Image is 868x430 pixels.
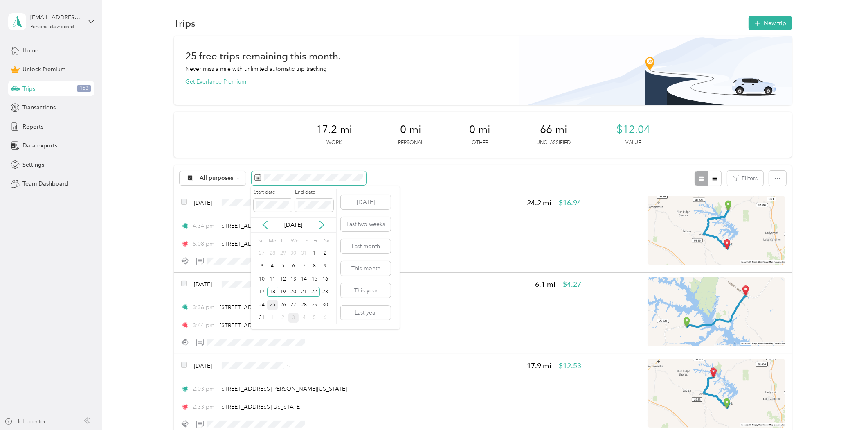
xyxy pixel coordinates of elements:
[256,248,267,258] div: 27
[299,274,309,284] div: 14
[341,217,391,231] button: Last two weeks
[290,235,299,247] div: We
[220,385,347,392] span: [STREET_ADDRESS][PERSON_NAME][US_STATE]
[256,235,264,247] div: Su
[194,362,212,370] span: [DATE]
[469,123,490,136] span: 0 mi
[616,123,650,136] span: $12.04
[254,189,292,196] label: Start date
[30,13,81,22] div: [EMAIL_ADDRESS][DOMAIN_NAME]
[749,16,792,30] button: New trip
[267,287,278,297] div: 18
[193,321,216,330] span: 3:44 pm
[267,248,278,258] div: 28
[193,240,216,248] span: 5:08 pm
[278,261,288,272] div: 5
[320,313,331,323] div: 6
[256,313,267,323] div: 31
[625,139,641,147] p: Value
[301,235,309,247] div: Th
[341,261,391,276] button: This month
[278,300,288,310] div: 26
[220,403,301,410] span: [STREET_ADDRESS][US_STATE]
[278,248,288,258] div: 29
[309,287,320,297] div: 22
[309,261,320,272] div: 8
[278,287,288,297] div: 19
[193,385,216,393] span: 2:03 pm
[341,239,391,253] button: Last month
[194,280,212,289] span: [DATE]
[288,287,299,297] div: 20
[220,222,272,229] span: [STREET_ADDRESS]
[398,139,423,147] p: Personal
[527,198,551,208] span: 24.2 mi
[267,261,278,272] div: 4
[22,84,35,93] span: Trips
[193,222,216,230] span: 4:34 pm
[22,46,38,55] span: Home
[220,240,317,247] span: [STREET_ADDRESS][PERSON_NAME]
[320,274,331,284] div: 16
[320,287,331,297] div: 23
[267,274,278,284] div: 11
[320,248,331,258] div: 2
[174,19,196,27] h1: Trips
[22,161,44,169] span: Settings
[278,274,288,284] div: 12
[323,235,331,247] div: Sa
[312,235,320,247] div: Fr
[288,274,299,284] div: 13
[527,361,551,371] span: 17.9 mi
[326,139,342,147] p: Work
[276,221,310,229] p: [DATE]
[279,235,287,247] div: Tu
[77,85,91,92] span: 153
[256,274,267,284] div: 10
[341,195,391,209] button: [DATE]
[288,300,299,310] div: 27
[563,279,581,290] span: $4.27
[267,300,278,310] div: 25
[309,248,320,258] div: 1
[267,313,278,323] div: 1
[220,304,301,311] span: [STREET_ADDRESS][US_STATE]
[295,189,333,196] label: End date
[220,322,272,329] span: [STREET_ADDRESS]
[288,261,299,272] div: 6
[256,287,267,297] div: 17
[535,279,555,290] span: 6.1 mi
[536,139,571,147] p: Unclassified
[185,52,341,60] h1: 25 free trips remaining this month.
[185,77,246,86] button: Get Everlance Premium
[648,277,785,346] img: minimap
[309,313,320,323] div: 5
[22,65,65,74] span: Unlock Premium
[267,235,276,247] div: Mo
[288,313,299,323] div: 3
[4,417,46,426] button: Help center
[341,306,391,320] button: Last year
[256,261,267,272] div: 3
[299,300,309,310] div: 28
[193,403,216,411] span: 2:33 pm
[22,122,43,131] span: Reports
[22,179,68,188] span: Team Dashboard
[193,303,216,312] span: 3:36 pm
[648,359,785,428] img: minimap
[299,313,309,323] div: 4
[278,313,288,323] div: 2
[320,300,331,310] div: 30
[822,384,868,430] iframe: Everlance-gr Chat Button Frame
[22,103,56,112] span: Transactions
[519,36,792,105] img: Banner
[200,175,234,181] span: All purposes
[400,123,421,136] span: 0 mi
[341,283,391,298] button: This year
[299,287,309,297] div: 21
[316,123,352,136] span: 17.2 mi
[309,274,320,284] div: 15
[309,300,320,310] div: 29
[30,25,74,29] div: Personal dashboard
